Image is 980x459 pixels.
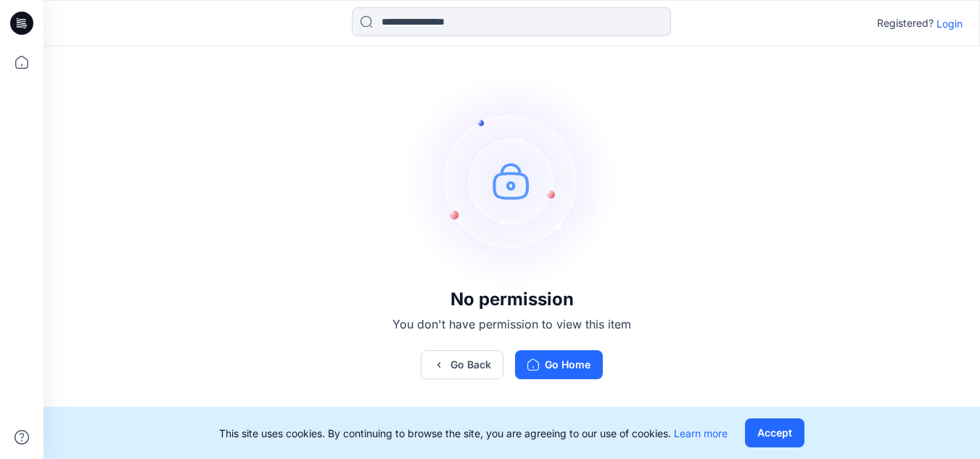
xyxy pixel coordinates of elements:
button: Go Back [421,350,503,379]
p: You don't have permission to view this item [392,315,631,333]
a: Learn more [674,427,728,439]
img: no-perm.svg [403,72,621,289]
p: Login [936,16,963,31]
p: This site uses cookies. By continuing to browse the site, you are agreeing to our use of cookies. [219,426,728,441]
button: Go Home [515,350,603,379]
p: Registered? [877,15,934,32]
h3: No permission [392,289,631,310]
button: Accept [745,418,804,447]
